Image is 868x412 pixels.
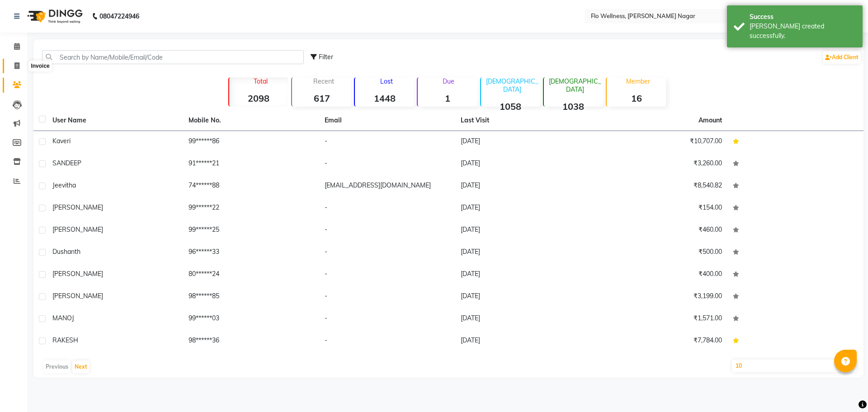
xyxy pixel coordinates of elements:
[52,203,103,211] span: [PERSON_NAME]
[292,93,351,104] strong: 617
[296,77,351,85] p: Recent
[319,53,333,61] span: Filter
[52,181,76,189] span: jeevitha
[455,264,591,286] td: [DATE]
[418,93,477,104] strong: 1
[455,197,591,220] td: [DATE]
[52,336,78,344] span: RAKESH
[319,110,455,131] th: Email
[591,308,727,330] td: ₹1,571.00
[823,51,861,64] a: Add Client
[355,93,414,104] strong: 1448
[183,110,319,131] th: Mobile No.
[23,4,85,29] img: logo
[455,110,591,131] th: Last Visit
[750,22,856,41] div: Bill created successfully.
[319,220,455,242] td: -
[591,286,727,308] td: ₹3,199.00
[319,330,455,352] td: -
[591,242,727,264] td: ₹500.00
[455,308,591,330] td: [DATE]
[52,270,103,278] span: [PERSON_NAME]
[455,153,591,175] td: [DATE]
[52,159,81,167] span: SANDEEP
[455,286,591,308] td: [DATE]
[455,330,591,352] td: [DATE]
[544,101,603,112] strong: 1038
[591,264,727,286] td: ₹400.00
[591,175,727,197] td: ₹8,540.82
[481,101,540,112] strong: 1058
[319,175,455,197] td: [EMAIL_ADDRESS][DOMAIN_NAME]
[47,110,183,131] th: User Name
[319,286,455,308] td: -
[28,61,52,71] div: Invoice
[52,137,71,145] span: kaveri
[359,77,414,85] p: Lost
[591,197,727,220] td: ₹154.00
[591,153,727,175] td: ₹3,260.00
[420,77,477,85] p: Due
[750,12,856,22] div: Success
[52,314,74,322] span: MANOJ
[319,153,455,175] td: -
[547,77,603,94] p: [DEMOGRAPHIC_DATA]
[455,220,591,242] td: [DATE]
[319,264,455,286] td: -
[229,93,288,104] strong: 2098
[610,77,666,85] p: Member
[52,225,103,234] span: [PERSON_NAME]
[455,131,591,153] td: [DATE]
[455,242,591,264] td: [DATE]
[455,175,591,197] td: [DATE]
[693,110,727,131] th: Amount
[319,242,455,264] td: -
[52,248,80,256] span: dushanth
[319,308,455,330] td: -
[485,77,540,94] p: [DEMOGRAPHIC_DATA]
[607,93,666,104] strong: 16
[591,330,727,352] td: ₹7,784.00
[591,131,727,153] td: ₹10,707.00
[319,131,455,153] td: -
[99,4,139,29] b: 08047224946
[319,197,455,220] td: -
[42,50,304,64] input: Search by Name/Mobile/Email/Code
[52,292,103,300] span: [PERSON_NAME]
[233,77,288,85] p: Total
[591,220,727,242] td: ₹460.00
[72,360,90,373] button: Next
